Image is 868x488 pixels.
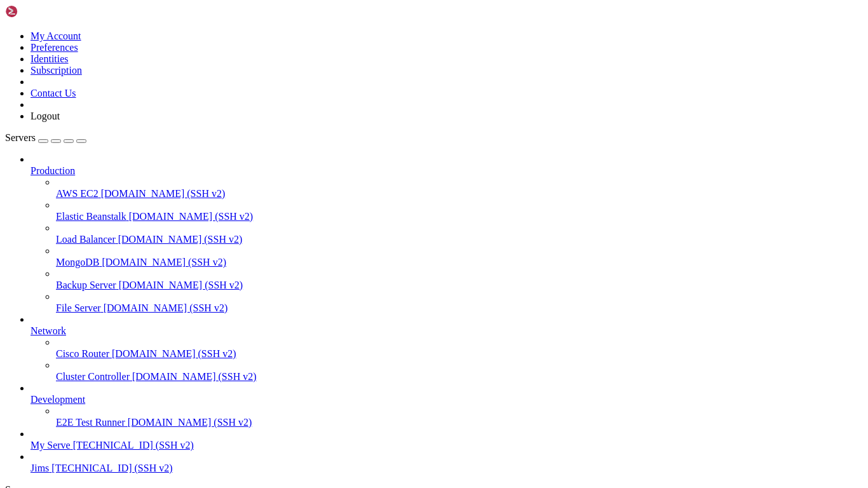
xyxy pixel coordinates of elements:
a: Development [31,394,863,405]
li: MongoDB [DOMAIN_NAME] (SSH v2) [56,245,863,268]
span: [DOMAIN_NAME] (SSH v2) [112,348,236,359]
a: My Account [31,30,81,41]
span: Production [31,165,75,176]
span: Elastic Beanstalk [56,211,126,222]
a: My Serve [TECHNICAL_ID] (SSH v2) [31,440,863,451]
a: Production [31,165,863,177]
x-row: curl: no URL specified! [5,119,702,131]
a: Identities [31,53,69,64]
x-row: [PERSON_NAME]:~$ curl -4 [DOMAIN_NAME] [5,154,702,165]
x-row: individual files in /usr/share/doc/*/copyright. [5,51,702,62]
span: Jims [31,463,49,473]
span: AWS EC2 [56,188,98,199]
x-row: Last login: [DATE] from [TECHNICAL_ID] [5,97,702,108]
span: Load Balancer [56,234,116,245]
x-row: the exact distribution terms for each program are described in the [5,39,702,51]
li: Elastic Beanstalk [DOMAIN_NAME] (SSH v2) [56,200,863,222]
a: Network [31,325,863,337]
span: MongoDB [56,257,99,268]
a: MongoDB [DOMAIN_NAME] (SSH v2) [56,257,863,268]
a: File Server [DOMAIN_NAME] (SSH v2) [56,302,863,314]
span: My Serve [31,440,71,451]
a: Cisco Router [DOMAIN_NAME] (SSH v2) [56,348,863,360]
a: Cluster Controller [DOMAIN_NAME] (SSH v2) [56,371,863,383]
span: [DOMAIN_NAME] (SSH v2) [102,257,226,268]
a: Jims [TECHNICAL_ID] (SSH v2) [31,463,863,474]
a: Contact Us [31,88,76,98]
li: Production [31,154,863,314]
a: Backup Server [DOMAIN_NAME] (SSH v2) [56,280,863,291]
span: Backup Server [56,280,116,290]
img: Shellngn [5,5,78,18]
li: Development [31,383,863,428]
x-row: Debian GNU/Linux comes with ABSOLUTELY NO WARRANTY, to the extent [5,74,702,85]
li: Network [31,314,863,383]
span: Development [31,394,85,405]
span: E2E Test Runner [56,417,125,428]
li: Load Balancer [DOMAIN_NAME] (SSH v2) [56,222,863,245]
li: Cisco Router [DOMAIN_NAME] (SSH v2) [56,337,863,360]
li: E2E Test Runner [DOMAIN_NAME] (SSH v2) [56,405,863,428]
x-row: [PERSON_NAME]:~$ curl -4 [5,108,702,119]
x-row: [PERSON_NAME]:~$ [5,165,702,177]
span: [TECHNICAL_ID] (SSH v2) [51,463,172,473]
x-row: The programs included with the Debian GNU/Linux system are free software; [5,28,702,39]
a: Subscription [31,65,82,76]
li: Jims [TECHNICAL_ID] (SSH v2) [31,451,863,474]
span: Network [31,325,66,336]
a: Load Balancer [DOMAIN_NAME] (SSH v2) [56,234,863,245]
x-row: curl: try 'curl --help' or 'curl --manual' for more information [5,131,702,142]
div: (21, 14) [118,165,123,177]
span: File Server [56,302,101,313]
span: [DOMAIN_NAME] (SSH v2) [129,211,254,222]
span: [DOMAIN_NAME] (SSH v2) [128,417,252,428]
span: [DOMAIN_NAME] (SSH v2) [104,302,228,313]
span: [DOMAIN_NAME] (SSH v2) [132,371,257,382]
a: Logout [31,111,60,121]
li: My Serve [TECHNICAL_ID] (SSH v2) [31,428,863,451]
li: Backup Server [DOMAIN_NAME] (SSH v2) [56,268,863,291]
span: [DOMAIN_NAME] (SSH v2) [101,188,226,199]
li: File Server [DOMAIN_NAME] (SSH v2) [56,291,863,314]
li: Cluster Controller [DOMAIN_NAME] (SSH v2) [56,360,863,383]
span: [DOMAIN_NAME] (SSH v2) [119,280,243,290]
a: Elastic Beanstalk [DOMAIN_NAME] (SSH v2) [56,211,863,222]
a: Preferences [31,42,78,53]
a: Servers [5,132,86,143]
span: Cluster Controller [56,371,130,382]
li: AWS EC2 [DOMAIN_NAME] (SSH v2) [56,177,863,200]
span: Cisco Router [56,348,109,359]
x-row: [PERSON_NAME]:~$ [5,142,702,154]
a: AWS EC2 [DOMAIN_NAME] (SSH v2) [56,188,863,200]
span: [DOMAIN_NAME] (SSH v2) [118,234,243,245]
x-row: permitted by applicable law. [5,85,702,97]
a: E2E Test Runner [DOMAIN_NAME] (SSH v2) [56,417,863,428]
span: [TECHNICAL_ID] (SSH v2) [73,440,194,451]
x-row: Linux bbcserver 6.1.0-40-amd64 #1 SMP PREEMPT_DYNAMIC Debian 6.1.153-1 ([DATE]) x86_64 [5,5,702,17]
span: Servers [5,132,36,143]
